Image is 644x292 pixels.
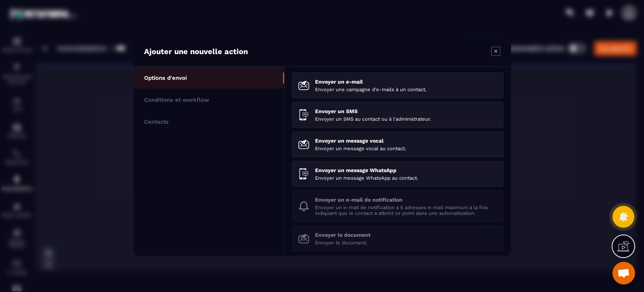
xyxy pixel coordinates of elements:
[315,108,497,114] p: Envoyer un SMS
[315,146,497,151] p: Envoyer un message vocal au contact.
[315,240,497,245] p: Envoyer le document.
[315,87,497,92] p: Envoyer une campagne d'e-mails à un contact.
[315,232,497,238] p: Envoyer le document
[144,96,209,103] p: Conditions et workflow
[315,167,497,173] p: Envoyer un message WhatsApp
[612,262,635,284] div: Ouvrir le chat
[315,138,497,144] p: Envoyer un message vocal
[298,233,309,244] img: sendDocument.svg
[315,116,497,122] p: Envoyer un SMS au contact ou à l'administrateur.
[315,205,497,216] p: Envoyer un e-mail de notification à 5 adresses e-mail maximum à la fois indiquant que le contact ...
[144,75,187,81] p: Options d'envoi
[298,168,309,180] img: sendWhatsappMessage.svg
[298,200,309,212] img: bell.svg
[298,139,309,150] img: sendVoiceMessage.svg
[298,80,309,91] img: sendEmail.svg
[315,175,497,181] p: Envoyer un message WhatsApp au contact.
[144,118,169,125] p: Contacts
[298,109,309,121] img: sendSms.svg
[315,197,497,203] p: Envoyer un e-mail de notification
[315,79,497,85] p: Envoyer un e-mail
[144,47,248,56] p: Ajouter une nouvelle action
